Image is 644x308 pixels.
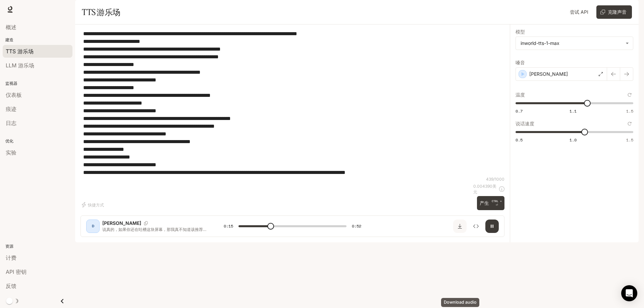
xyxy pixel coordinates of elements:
[567,5,591,19] a: 尝试 API
[626,120,633,127] button: 重置为默认值
[516,121,534,126] font: 说话速度
[352,223,361,229] font: 0:52
[141,221,151,225] button: 复制语音ID
[516,137,523,143] font: 0.5
[626,91,633,99] button: 重置为默认值
[453,220,467,233] button: 下载音频
[516,108,523,114] font: 0.7
[516,37,633,50] div: inworld-tts-1-max
[496,203,498,206] font: ⏎
[102,220,141,226] font: [PERSON_NAME]
[80,199,107,210] button: 快捷方式
[477,196,504,210] button: 产生CTRL +⏎
[486,177,504,182] font: 439/1000
[480,200,489,206] font: 产生
[92,224,94,228] font: D
[88,202,104,207] font: 快捷方式
[608,9,627,15] font: 克隆声音
[596,5,632,19] button: 克隆声音
[492,199,502,203] font: CTRL +
[441,298,479,307] div: Download audio
[473,184,496,194] font: 美元
[521,40,559,46] font: inworld-tts-1-max
[82,7,120,17] font: TTS 游乐场
[516,60,525,65] font: 嗓音
[570,9,588,15] font: 尝试 API
[473,184,492,189] font: 0.004390
[570,108,577,114] font: 1.1
[626,137,633,143] font: 1.5
[469,220,483,233] button: 检查
[516,92,525,98] font: 温度
[102,227,207,290] font: 说真的，如果你还在吐槽这块屏幕，那我真不知道该推荐哪块副屏了。它的配置还不错，16.1英寸的屏幕分辨率是2.5K，刷新率是180Hz。说实话，就它的配置来说，它只能算是副屏，但实际上它更好。不得...
[621,285,637,301] div: 打开 Intercom Messenger
[529,71,568,77] font: [PERSON_NAME]
[570,137,577,143] font: 1.0
[224,223,233,229] font: 0:15
[516,29,525,35] font: 模型
[626,108,633,114] font: 1.5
